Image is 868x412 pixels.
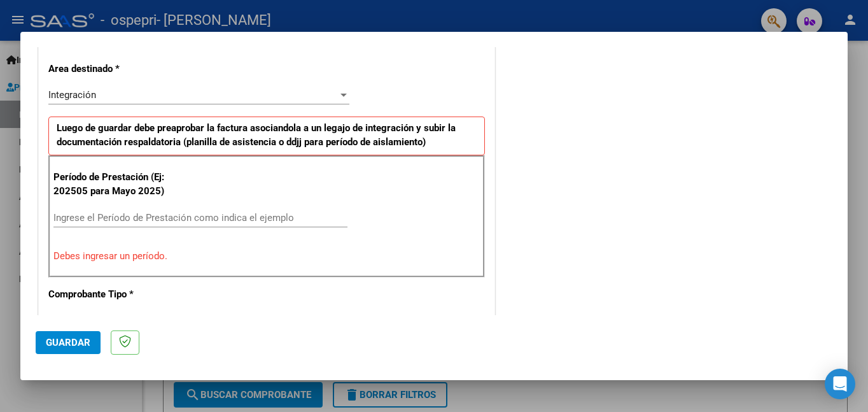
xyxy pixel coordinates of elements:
p: Area destinado * [48,62,179,76]
p: Debes ingresar un período. [53,249,480,264]
strong: Luego de guardar debe preaprobar la factura asociandola a un legajo de integración y subir la doc... [57,122,456,148]
button: Guardar [36,331,101,354]
span: Integración [48,89,96,101]
div: Open Intercom Messenger [825,369,855,399]
span: Guardar [46,337,90,348]
p: Comprobante Tipo * [48,287,179,302]
p: Período de Prestación (Ej: 202505 para Mayo 2025) [53,170,181,199]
